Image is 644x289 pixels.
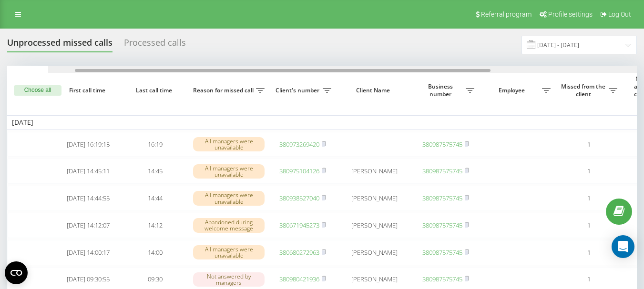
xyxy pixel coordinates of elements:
[422,275,462,283] a: 380987575745
[7,38,112,52] div: Unprocessed missed calls
[279,194,319,202] a: 380938527040
[193,245,265,259] div: All managers were unavailable
[279,221,319,229] a: 380671945273
[481,10,532,18] span: Referral program
[336,186,412,211] td: [PERSON_NAME]
[422,167,462,175] a: 380987575745
[422,140,462,149] a: 380987575745
[122,213,188,238] td: 14:12
[422,248,462,257] a: 380987575745
[193,164,265,179] div: All managers were unavailable
[279,140,319,149] a: 380973269420
[62,87,114,94] span: First call time
[193,272,265,287] div: Not answered by managers
[417,83,466,98] span: Business number
[422,194,462,202] a: 380987575745
[55,186,122,211] td: [DATE] 14:44:55
[555,132,622,157] td: 1
[555,240,622,265] td: 1
[122,240,188,265] td: 14:00
[344,87,404,94] span: Client Name
[129,87,181,94] span: Last call time
[555,159,622,184] td: 1
[555,213,622,238] td: 1
[555,186,622,211] td: 1
[279,275,319,283] a: 380980421936
[193,87,256,94] span: Reason for missed call
[336,159,412,184] td: [PERSON_NAME]
[55,159,122,184] td: [DATE] 14:45:11
[193,218,265,232] div: Abandoned during welcome message
[193,137,265,151] div: All managers were unavailable
[274,87,323,94] span: Client's number
[336,213,412,238] td: [PERSON_NAME]
[122,159,188,184] td: 14:45
[279,248,319,257] a: 380680272963
[336,240,412,265] td: [PERSON_NAME]
[484,87,542,94] span: Employee
[193,191,265,205] div: All managers were unavailable
[55,240,122,265] td: [DATE] 14:00:17
[560,83,609,98] span: Missed from the client
[608,10,631,18] span: Log Out
[124,38,186,52] div: Processed calls
[55,213,122,238] td: [DATE] 14:12:07
[548,10,593,18] span: Profile settings
[122,132,188,157] td: 16:19
[612,235,634,258] div: Open Intercom Messenger
[5,261,28,284] button: Open CMP widget
[14,85,61,96] button: Choose all
[122,186,188,211] td: 14:44
[422,221,462,229] a: 380987575745
[55,132,122,157] td: [DATE] 16:19:15
[279,167,319,175] a: 380975104126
